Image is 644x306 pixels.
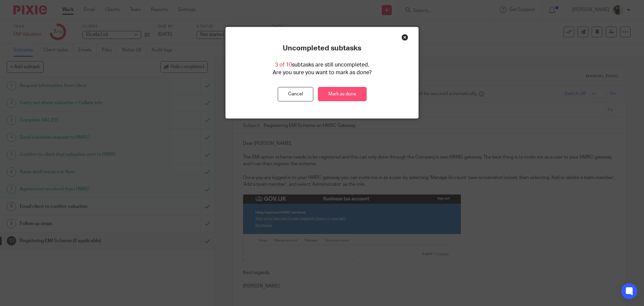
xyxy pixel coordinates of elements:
p: Uncompleted subtasks [283,44,361,53]
button: Cancel [278,87,313,101]
p: subtasks are still uncompleted. [275,61,369,69]
a: Mark as done [318,87,367,101]
div: Close this dialog window [401,34,408,41]
span: 3 of 10 [275,62,292,68]
p: Are you sure you want to mark as done? [273,69,372,77]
